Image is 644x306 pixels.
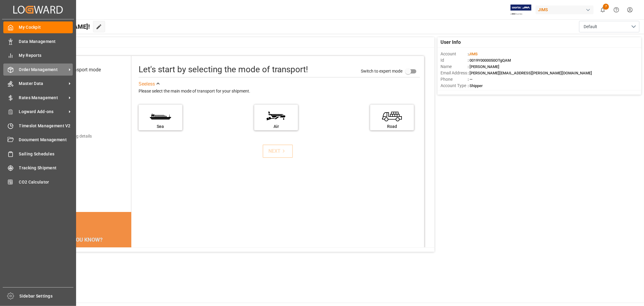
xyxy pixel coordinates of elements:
button: Help Center [610,3,623,17]
div: Please select the main mode of transport for your shipment. [139,88,420,95]
div: Sea [142,123,179,130]
a: CO2 Calculator [3,176,73,188]
span: Default [584,24,597,30]
div: See less [139,80,155,88]
a: My Reports [3,50,73,61]
div: Road [373,123,411,130]
span: Document Management [19,137,73,143]
span: Account Type [441,83,468,89]
a: My Cockpit [3,21,73,33]
span: Tracking Shipment [19,165,73,171]
span: Timeslot Management V2 [19,123,73,129]
div: DID YOU KNOW? [34,233,131,246]
button: next slide / item [123,246,131,282]
span: Switch to expert mode [361,68,402,73]
span: Sidebar Settings [20,293,74,299]
span: : [PERSON_NAME][EMAIL_ADDRESS][PERSON_NAME][DOMAIN_NAME] [468,71,592,75]
span: 7 [603,4,609,10]
button: NEXT [263,145,293,158]
span: Email Address [441,70,468,76]
span: Phone [441,76,468,83]
button: open menu [579,21,639,32]
a: Data Management [3,35,73,47]
span: : — [468,77,473,82]
span: Rates Management [19,95,67,101]
div: NEXT [268,148,287,155]
span: : [PERSON_NAME] [468,64,499,69]
a: Sailing Schedules [3,148,73,160]
button: show 7 new notifications [596,3,610,17]
span: : [468,52,478,56]
span: Order Management [19,67,67,73]
div: Select transport mode [54,66,101,73]
span: : Shipper [468,83,483,88]
div: Air [257,123,295,130]
div: Let's start by selecting the mode of transport! [139,63,308,76]
div: In [DATE], carbon dioxide emissions from the European Union's transport sector reached 982 millio... [41,246,124,275]
span: My Cockpit [19,24,73,31]
span: Id [441,57,468,63]
div: JIMS [536,5,594,14]
button: JIMS [536,4,596,15]
span: My Reports [19,52,73,59]
span: Account [441,51,468,57]
span: JIMS [469,52,478,56]
span: Logward Add-ons [19,109,67,115]
img: Exertis%20JAM%20-%20Email%20Logo.jpg_1722504956.jpg [511,5,531,15]
span: : 0019Y0000050OTgQAM [468,58,511,63]
a: Timeslot Management V2 [3,120,73,132]
span: Master Data [19,80,67,87]
span: Hello [PERSON_NAME]! [25,21,90,32]
a: Document Management [3,134,73,146]
span: User Info [441,39,461,46]
a: Tracking Shipment [3,162,73,174]
span: Name [441,63,468,70]
span: Sailing Schedules [19,151,73,157]
span: CO2 Calculator [19,179,73,185]
span: Data Management [19,38,73,45]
